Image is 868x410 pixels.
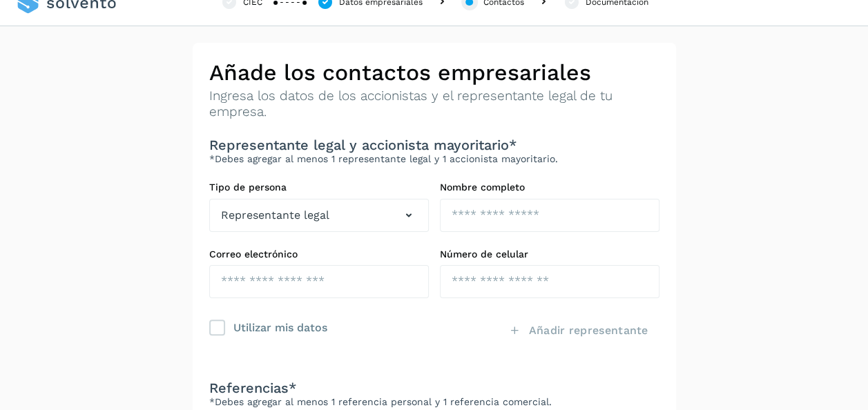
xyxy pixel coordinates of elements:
[440,248,659,260] label: Número de celular
[498,315,659,346] button: Añadir representante
[209,88,659,120] p: Ingresa los datos de los accionistas y el representante legal de tu empresa.
[209,153,659,165] p: *Debes agregar al menos 1 representante legal y 1 accionista mayoritario.
[209,137,659,153] h3: Representante legal y accionista mayoritario*
[209,182,429,193] label: Tipo de persona
[233,318,327,336] div: Utilizar mis datos
[221,207,329,224] span: Representante legal
[209,380,659,396] h3: Referencias*
[529,323,648,338] span: Añadir representante
[209,59,659,86] h2: Añade los contactos empresariales
[440,182,659,193] label: Nombre completo
[209,248,429,260] label: Correo electrónico
[209,396,659,408] p: *Debes agregar al menos 1 referencia personal y 1 referencia comercial.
